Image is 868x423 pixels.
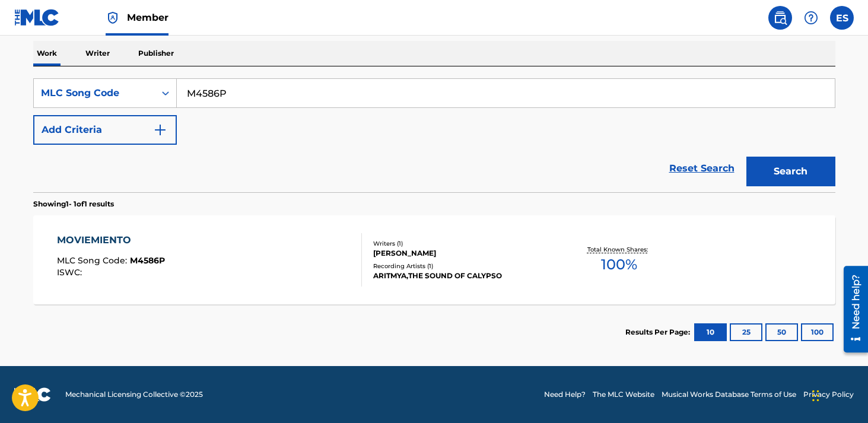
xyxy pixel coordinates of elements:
span: ISWC : [57,267,85,278]
img: Top Rightsholder [106,11,120,25]
a: Need Help? [544,389,586,400]
span: Member [127,11,168,24]
img: search [773,11,787,25]
button: 25 [730,323,762,341]
img: 9d2ae6d4665cec9f34b9.svg [153,123,167,137]
div: Drag [812,378,819,414]
iframe: Chat Widget [809,366,868,423]
p: Results Per Page: [625,327,693,338]
img: logo [14,387,51,402]
div: Help [799,6,823,30]
a: Privacy Policy [803,389,854,400]
a: Public Search [768,6,792,30]
a: The MLC Website [593,389,654,400]
div: ARITMYA,THE SOUND OF CALYPSO [373,271,552,281]
p: Showing 1 - 1 of 1 results [33,199,114,209]
p: Work [33,41,61,66]
span: M4586P [130,255,165,266]
img: help [804,11,818,25]
a: Musical Works Database Terms of Use [662,389,796,400]
form: Search Form [33,78,835,192]
button: 10 [694,323,727,341]
button: Add Criteria [33,115,177,145]
span: MLC Song Code : [57,255,130,266]
span: Mechanical Licensing Collective © 2025 [65,389,203,400]
p: Writer [82,41,113,66]
div: Writers ( 1 ) [373,239,552,248]
div: Recording Artists ( 1 ) [373,262,552,271]
button: Search [746,157,835,186]
a: MOVIEMIENTOMLC Song Code:M4586PISWC:Writers (1)[PERSON_NAME]Recording Artists (1)ARITMYA,THE SOUN... [33,215,835,304]
img: MLC Logo [14,9,60,26]
iframe: Resource Center [835,262,868,357]
div: MLC Song Code [41,86,148,100]
div: [PERSON_NAME] [373,248,552,259]
div: User Menu [830,6,854,30]
p: Publisher [135,41,177,66]
p: Total Known Shares: [587,245,651,254]
span: 100 % [601,254,637,275]
div: MOVIEMIENTO [57,233,165,247]
a: Reset Search [663,155,740,182]
button: 100 [801,323,834,341]
button: 50 [765,323,798,341]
